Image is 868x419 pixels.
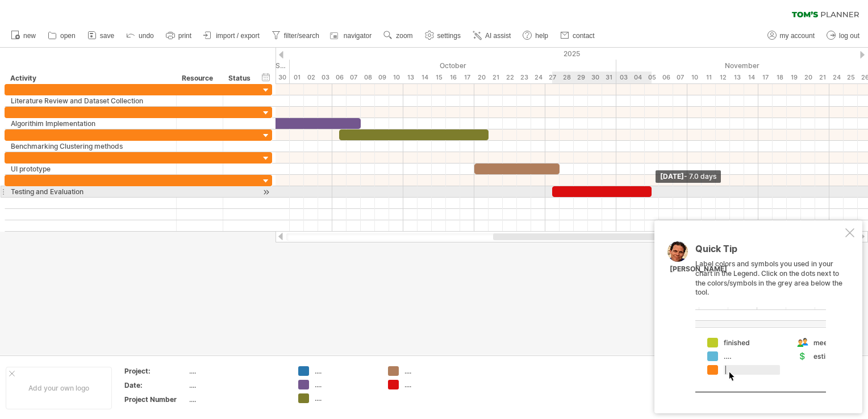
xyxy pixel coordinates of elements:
div: Thursday, 16 October 2025 [446,72,460,83]
div: Tuesday, 7 October 2025 [347,72,361,83]
a: navigator [328,28,375,43]
span: my account [780,32,815,40]
div: [DATE] [656,170,721,183]
a: undo [123,28,157,43]
a: new [8,28,39,43]
span: AI assist [485,32,511,40]
div: Monday, 20 October 2025 [474,72,489,83]
div: .... [315,380,377,389]
div: Activity [10,73,170,84]
div: scroll to activity [261,186,272,198]
div: Tuesday, 4 November 2025 [631,72,645,83]
div: Wednesday, 12 November 2025 [716,72,730,83]
a: filter/search [269,28,323,43]
span: contact [573,32,595,40]
div: Monday, 6 October 2025 [332,72,347,83]
div: Project Number [124,395,187,404]
div: Thursday, 20 November 2025 [801,72,815,83]
div: Resource [182,73,216,84]
div: Monday, 13 October 2025 [403,72,418,83]
div: Monday, 17 November 2025 [758,72,773,83]
span: save [100,32,114,40]
div: Wednesday, 5 November 2025 [645,72,659,83]
span: import / export [216,32,260,40]
div: Wednesday, 8 October 2025 [361,72,375,83]
div: Friday, 14 November 2025 [744,72,758,83]
div: Thursday, 23 October 2025 [517,72,531,83]
span: open [60,32,76,40]
span: zoom [396,32,412,40]
div: Tuesday, 18 November 2025 [773,72,787,83]
div: Friday, 21 November 2025 [815,72,829,83]
a: help [520,28,552,43]
div: Monday, 27 October 2025 [545,72,560,83]
div: .... [189,395,285,404]
div: Monday, 3 November 2025 [616,72,631,83]
div: Friday, 3 October 2025 [318,72,332,83]
span: undo [139,32,154,40]
div: Monday, 24 November 2025 [829,72,844,83]
div: Monday, 10 November 2025 [687,72,702,83]
div: Thursday, 30 October 2025 [588,72,602,83]
div: Benchmarking Clustering methods [11,141,170,152]
a: import / export [201,28,263,43]
div: Tuesday, 25 November 2025 [844,72,858,83]
div: Thursday, 9 October 2025 [375,72,389,83]
div: Thursday, 13 November 2025 [730,72,744,83]
div: UI prototype [11,164,170,174]
span: new [23,32,36,40]
div: Tuesday, 14 October 2025 [418,72,432,83]
div: Testing and Evaluation [11,186,170,197]
div: Date: [124,380,187,390]
div: Friday, 31 October 2025 [602,72,616,83]
div: October 2025 [290,60,616,72]
div: .... [404,380,466,389]
a: print [163,28,195,43]
span: settings [437,32,461,40]
div: Quick Tip [695,244,843,259]
div: Project: [124,366,187,376]
div: .... [189,366,285,376]
div: Wednesday, 15 October 2025 [432,72,446,83]
div: Literature Review and Dataset Collection [11,95,170,106]
div: Tuesday, 21 October 2025 [489,72,503,83]
div: Thursday, 6 November 2025 [659,72,673,83]
div: Friday, 10 October 2025 [389,72,403,83]
a: settings [422,28,464,43]
div: Status [228,73,253,84]
a: AI assist [470,28,514,43]
div: Wednesday, 1 October 2025 [290,72,304,83]
div: .... [189,380,285,390]
div: .... [404,366,466,376]
div: .... [315,393,377,403]
div: Friday, 24 October 2025 [531,72,545,83]
span: print [178,32,191,40]
span: navigator [344,32,372,40]
span: help [535,32,548,40]
a: save [85,28,118,43]
span: log out [839,32,859,40]
a: log out [824,28,863,43]
a: contact [557,28,598,43]
a: my account [765,28,818,43]
div: Tuesday, 11 November 2025 [702,72,716,83]
div: Friday, 17 October 2025 [460,72,474,83]
div: Wednesday, 22 October 2025 [503,72,517,83]
div: Wednesday, 19 November 2025 [787,72,801,83]
div: Add your own logo [6,367,112,409]
div: [PERSON_NAME] [670,265,727,274]
span: - 7.0 days [684,172,716,181]
div: .... [315,366,377,376]
div: Tuesday, 30 September 2025 [276,72,290,83]
div: Label colors and symbols you used in your chart in the Legend. Click on the dots next to the colo... [695,244,843,392]
span: filter/search [284,32,319,40]
div: Friday, 7 November 2025 [673,72,687,83]
a: open [45,28,79,43]
div: Thursday, 2 October 2025 [304,72,318,83]
div: Tuesday, 28 October 2025 [560,72,574,83]
div: Wednesday, 29 October 2025 [574,72,588,83]
a: zoom [381,28,416,43]
div: Algorithim Implementation [11,118,170,129]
